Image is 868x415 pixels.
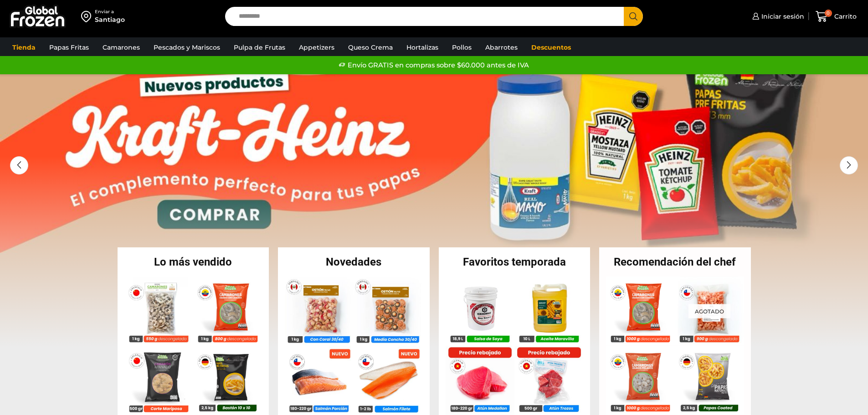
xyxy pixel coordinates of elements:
h2: Novedades [278,256,430,267]
span: Iniciar sesión [759,12,804,21]
a: Queso Crema [344,39,397,56]
h2: Favoritos temporada [439,256,591,267]
p: Agotado [688,304,730,318]
div: Next slide [840,156,858,174]
h2: Lo más vendido [118,256,269,267]
span: 0 [825,10,832,17]
a: Iniciar sesión [750,7,804,26]
a: Descuentos [527,39,575,56]
a: Appetizers [294,39,339,56]
span: Carrito [832,12,857,21]
div: Enviar a [95,9,125,15]
a: 0 Carrito [813,6,859,27]
a: Pulpa de Frutas [229,39,290,56]
a: Hortalizas [402,39,443,56]
a: Tienda [8,39,40,56]
a: Pescados y Mariscos [149,39,225,56]
a: Camarones [98,39,144,56]
a: Abarrotes [481,39,522,56]
div: Previous slide [10,156,28,174]
a: Papas Fritas [45,39,93,56]
div: Santiago [95,15,125,24]
button: Search button [624,7,643,26]
h2: Recomendación del chef [599,256,751,267]
img: address-field-icon.svg [81,9,95,24]
a: Pollos [447,39,476,56]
